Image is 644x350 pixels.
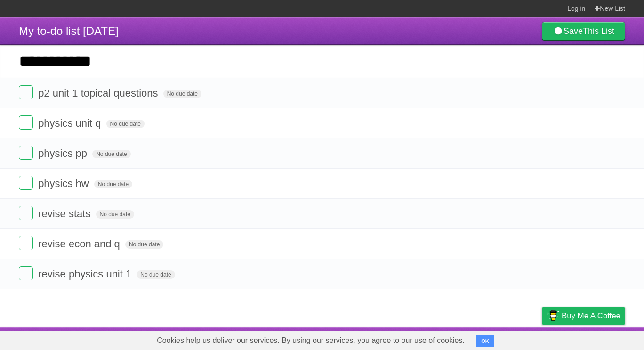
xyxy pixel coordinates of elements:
[137,270,175,279] span: No due date
[417,330,436,348] a: About
[19,206,33,220] label: Done
[125,240,163,249] span: No due date
[448,330,486,348] a: Developers
[19,176,33,190] label: Done
[530,330,554,348] a: Privacy
[547,308,559,324] img: Buy me a coffee
[38,208,93,220] span: revise stats
[92,150,130,158] span: No due date
[38,87,160,99] span: p2 unit 1 topical questions
[19,266,33,280] label: Done
[19,85,33,99] label: Done
[583,26,614,36] b: This List
[19,115,33,130] label: Done
[106,120,145,128] span: No due date
[38,238,122,250] span: revise econ and q
[19,236,33,250] label: Done
[566,330,625,348] a: Suggest a feature
[476,335,494,347] button: OK
[19,146,33,160] label: Done
[562,308,620,324] span: Buy me a coffee
[96,210,134,219] span: No due date
[147,331,474,350] span: Cookies help us deliver our services. By using our services, you agree to our use of cookies.
[38,147,89,159] span: physics pp
[163,90,201,98] span: No due date
[38,117,103,129] span: physics unit q
[19,24,119,37] span: My to-do list [DATE]
[38,268,134,280] span: revise physics unit 1
[38,178,91,189] span: physics hw
[542,22,625,41] a: SaveThis List
[94,180,132,188] span: No due date
[542,307,625,325] a: Buy me a coffee
[498,330,518,348] a: Terms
